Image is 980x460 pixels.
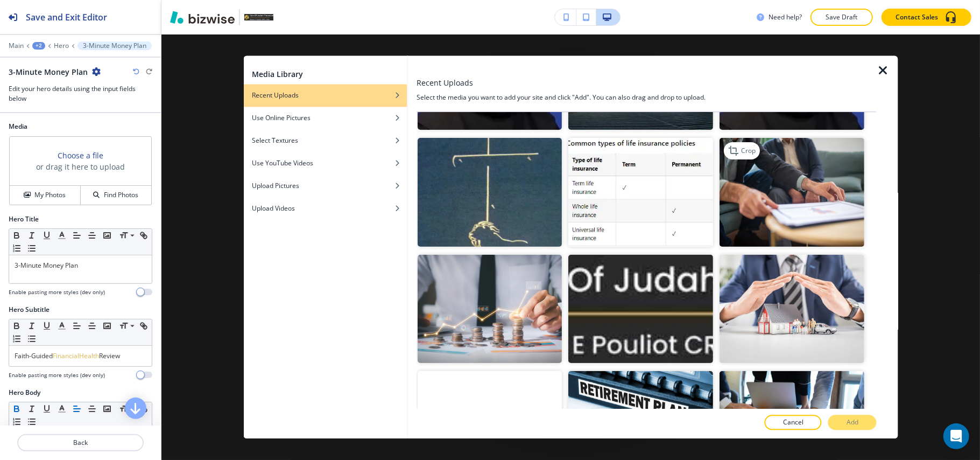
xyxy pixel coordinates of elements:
button: Use Online Pictures [243,107,407,130]
h4: Upload Videos [252,204,295,214]
div: Open Intercom Messenger [943,423,969,449]
img: Bizwise Logo [170,11,235,24]
h3: Need help? [769,12,802,22]
p: 3-Minute Money Plan [83,42,146,50]
button: Back [17,434,144,451]
h4: Select the media you want to add your site and click "Add". You can also drag and drop to upload. [417,93,877,103]
button: Upload Pictures [243,175,407,198]
h4: My Photos [34,190,66,200]
p: Back [18,438,143,448]
h2: Hero Subtitle [9,305,50,315]
p: Contact Sales [896,12,938,22]
h2: Media [9,122,152,131]
p: Save Draft [824,12,859,22]
h3: Edit your hero details using the input fields below [9,84,152,103]
h2: Hero Title [9,214,39,224]
h4: Use YouTube Videos [252,159,313,169]
h2: Media Library [252,69,303,80]
button: Recent Uploads [243,85,407,107]
h3: or drag it here to upload [36,161,125,172]
p: Faith-Guided Review [15,351,146,361]
button: Main [9,42,24,50]
h4: Find Photos [104,190,138,200]
button: Choose a file [58,150,103,161]
h4: Enable pasting more styles (dev only) [9,288,105,296]
h4: Use Online Pictures [252,114,311,123]
div: Choose a fileor drag it here to uploadMy PhotosFind Photos [9,136,152,206]
button: 3-Minute Money Plan [77,41,152,50]
button: Select Textures [243,130,407,152]
div: Crop [724,142,760,159]
button: My Photos [10,186,81,205]
button: Use YouTube Videos [243,152,407,175]
h4: Select Textures [252,136,298,146]
button: Upload Videos [243,198,407,220]
p: 3-Minute Money Plan [15,261,146,270]
img: Your Logo [244,14,273,20]
p: Cancel [783,418,803,428]
h4: Enable pasting more styles (dev only) [9,371,105,379]
h2: Hero Body [9,388,40,398]
h3: Recent Uploads [417,78,473,89]
h4: Upload Pictures [252,182,299,191]
h2: Save and Exit Editor [26,11,107,24]
button: +2 [32,42,45,50]
span: FinancialHealth [53,351,99,360]
button: Cancel [765,415,822,430]
button: Hero [54,42,69,50]
h4: Recent Uploads [252,91,299,101]
button: Contact Sales [882,9,971,26]
p: Crop [742,146,756,156]
button: Find Photos [81,186,151,205]
button: Save Draft [810,9,873,26]
h2: 3-Minute Money Plan [9,66,88,78]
